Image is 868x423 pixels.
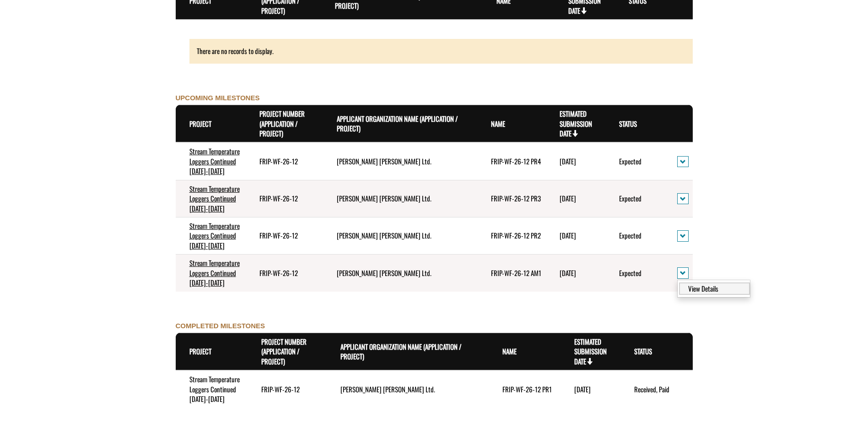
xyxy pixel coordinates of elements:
[489,370,561,407] td: FRIP-WF-26-12 PR1
[189,258,240,287] a: Stream Temperature Loggers Continued [DATE]-[DATE]
[189,39,693,63] div: There are no records to display.
[246,180,323,217] td: FRIP-WF-26-12
[677,156,689,168] button: action menu
[261,336,307,366] a: Project Number (Application / Project)
[677,230,689,242] button: action menu
[477,180,546,217] td: FRIP-WF-26-12 PR3
[2,73,9,83] div: ---
[337,114,458,133] a: Applicant Organization Name (Application / Project)
[176,180,246,217] td: Stream Temperature Loggers Continued 2025-2030
[679,282,750,295] a: View details
[176,142,246,180] td: Stream Temperature Loggers Continued 2025-2030
[189,346,211,356] a: Project
[176,39,693,63] div: There are no records to display.
[248,370,327,407] td: FRIP-WF-26-12
[546,180,605,217] td: 3/31/2027
[619,119,637,129] a: Status
[2,42,85,52] a: FRIP Final Report - Template.docx
[176,370,248,407] td: Stream Temperature Loggers Continued 2025-2030
[677,193,689,205] button: action menu
[560,193,576,203] time: [DATE]
[663,105,692,143] th: Actions
[340,342,462,361] a: Applicant Organization Name (Application / Project)
[634,346,652,356] a: Status
[605,217,664,254] td: Expected
[176,217,246,254] td: Stream Temperature Loggers Continued 2025-2030
[259,108,305,138] a: Project Number (Application / Project)
[2,11,97,21] a: FRIP Progress Report - Template .docx
[605,255,664,292] td: Expected
[246,217,323,254] td: FRIP-WF-26-12
[327,370,489,407] td: West Fraser Mills Ltd.
[620,370,692,407] td: Received, Paid
[663,142,692,180] td: action menu
[477,255,546,292] td: FRIP-WF-26-12 AM1
[574,336,607,366] a: Estimated Submission Date
[2,62,54,72] label: File field for users to download amendment request template
[189,184,240,213] a: Stream Temperature Loggers Continued [DATE]-[DATE]
[491,119,505,129] a: Name
[2,31,73,41] label: Final Reporting Template File
[477,217,546,254] td: FRIP-WF-26-12 PR2
[546,255,605,292] td: 10/15/2025
[502,346,517,356] a: Name
[561,370,620,407] td: 7/15/2025
[546,142,605,180] td: 3/31/2028
[323,142,477,180] td: West Fraser Mills Ltd.
[546,217,605,254] td: 3/31/2026
[246,142,323,180] td: FRIP-WF-26-12
[663,255,692,292] td: action menu
[574,384,591,394] time: [DATE]
[560,108,592,138] a: Estimated Submission Date
[323,217,477,254] td: West Fraser Mills Ltd.
[323,180,477,217] td: West Fraser Mills Ltd.
[323,255,477,292] td: West Fraser Mills Ltd.
[560,268,576,278] time: [DATE]
[176,93,260,103] label: UPCOMING MILESTONES
[189,146,240,176] a: Stream Temperature Loggers Continued [DATE]-[DATE]
[677,267,689,279] button: action menu
[189,221,240,250] a: Stream Temperature Loggers Continued [DATE]-[DATE]
[246,255,323,292] td: FRIP-WF-26-12
[477,142,546,180] td: FRIP-WF-26-12 PR4
[605,180,664,217] td: Expected
[176,321,265,331] label: COMPLETED MILESTONES
[189,119,211,129] a: Project
[560,230,576,240] time: [DATE]
[176,255,246,292] td: Stream Temperature Loggers Continued 2025-2030
[605,142,664,180] td: Expected
[663,217,692,254] td: action menu
[663,180,692,217] td: action menu
[560,156,576,166] time: [DATE]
